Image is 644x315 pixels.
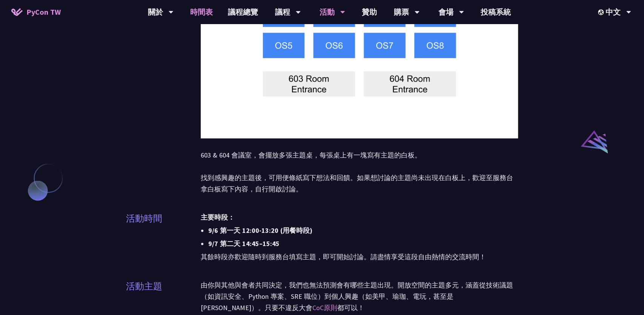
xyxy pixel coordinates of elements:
p: 活動時間 [126,212,162,225]
a: CoC原則 [312,303,337,312]
a: PyCon TW [4,3,68,21]
li: 主要時段： [201,212,518,223]
img: Home icon of PyCon TW 2025 [11,8,23,16]
p: 由你與其他與會者共同決定，我們也無法預測會有哪些主題出現。開放空間的主題多元，涵蓋從技術議題（如資訊安全、Python 專案、SRE 職位）到個人興趣（如美甲、瑜珈、電玩，甚至是 [PERSON... [201,280,518,313]
p: 603 & 604 會議室，會擺放多張主題桌，每張桌上有一塊寫有主題的白板。 找到感興趣的主題後，可用便條紙寫下想法和回饋。如果想討論的主題尚未出現在白板上，歡迎至服務台拿白板寫下內容，自行開啟討論。 [201,150,518,195]
p: 活動主題 [126,280,162,293]
li: 9/6 第一天 12:00-13:20 (用餐時段) [208,225,518,236]
p: 其餘時段亦歡迎隨時到服務台填寫主題，即可開始討論。請盡情享受這段自由熱情的交流時間！ [201,251,518,263]
img: Locale Icon [598,9,606,15]
li: 9/7 第二天 14:45–15:45 [208,238,518,249]
span: PyCon TW [26,6,61,18]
